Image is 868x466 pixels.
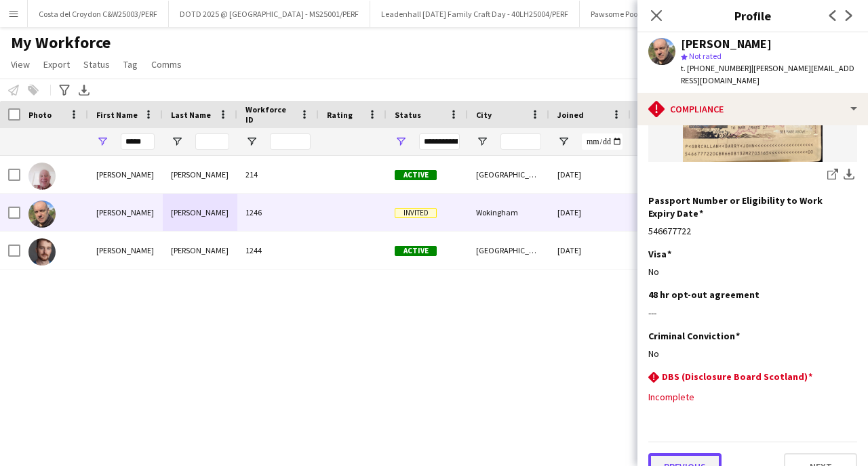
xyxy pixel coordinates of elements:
span: My Workforce [11,33,111,53]
div: [PERSON_NAME] [163,156,237,193]
div: [DATE] [549,156,631,193]
button: Open Filter Menu [96,135,108,148]
div: [PERSON_NAME] [681,38,772,50]
div: Incomplete [648,391,857,403]
span: Rating [327,110,353,120]
button: Open Filter Menu [245,135,258,148]
div: [PERSON_NAME] [88,156,163,193]
div: 623 days [631,156,712,193]
button: Costa del Croydon C&W25003/PERF [28,1,169,27]
span: t. [PHONE_NUMBER] [681,63,751,73]
span: First Name [96,110,138,120]
div: [PERSON_NAME] [88,194,163,231]
a: Status [78,56,115,73]
div: [PERSON_NAME] [88,232,163,269]
app-action-btn: Advanced filters [56,82,73,98]
h3: Criminal Conviction [648,330,740,342]
img: Barry Blowey [28,163,56,190]
input: Joined Filter Input [582,133,623,150]
div: 546677722 [648,225,857,237]
input: Workforce ID Filter Input [270,133,311,150]
div: [DATE] [549,232,631,269]
span: Not rated [689,51,722,61]
h3: Profile [637,7,868,24]
div: --- [648,307,857,319]
span: Comms [151,58,182,70]
span: Active [395,170,437,180]
span: Joined [557,110,584,120]
span: Invited [395,208,437,218]
div: [PERSON_NAME] [163,232,237,269]
app-action-btn: Export XLSX [76,82,92,98]
div: 1246 [237,194,319,231]
span: Status [395,110,421,120]
button: Open Filter Menu [476,135,488,148]
span: Workforce ID [245,104,294,125]
span: Export [43,58,70,70]
a: Export [38,56,75,73]
span: Photo [28,110,52,120]
span: City [476,110,492,120]
input: Last Name Filter Input [195,133,229,150]
div: [GEOGRAPHIC_DATA] [468,232,549,269]
h3: 48 hr opt-out agreement [648,289,759,301]
button: Leadenhall [DATE] Family Craft Day - 40LH25004/PERF [370,1,580,27]
div: No [648,266,857,278]
button: Open Filter Menu [557,135,570,148]
div: 214 [237,156,319,193]
button: Open Filter Menu [395,135,407,148]
h3: DBS (Disclosure Board Scotland) [662,370,812,383]
span: Tag [123,58,138,70]
div: 256 days [631,232,712,269]
a: Comms [146,56,187,73]
span: Active [395,246,437,256]
div: 255 days [631,194,712,231]
span: | [PERSON_NAME][EMAIL_ADDRESS][DOMAIN_NAME] [681,63,854,85]
input: First Name Filter Input [121,133,155,150]
span: Last Name [171,110,211,120]
h3: Passport Number or Eligibility to Work Expiry Date [648,194,846,219]
img: Barry Callan [28,200,56,228]
button: DOTD 2025 @ [GEOGRAPHIC_DATA] - MS25001/PERF [169,1,370,27]
div: Compliance [637,93,868,125]
span: View [11,58,30,70]
div: Wokingham [468,194,549,231]
button: Pawsome Pooches - LAN25003/PERF [580,1,724,27]
a: Tag [118,56,143,73]
a: View [5,56,35,73]
button: Open Filter Menu [171,135,183,148]
div: [DATE] [549,194,631,231]
input: City Filter Input [500,133,541,150]
div: [PERSON_NAME] [163,194,237,231]
span: Status [83,58,110,70]
div: [GEOGRAPHIC_DATA] [468,156,549,193]
h3: Visa [648,248,671,260]
img: Barry McStay [28,238,56,266]
div: No [648,347,857,360]
div: 1244 [237,232,319,269]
